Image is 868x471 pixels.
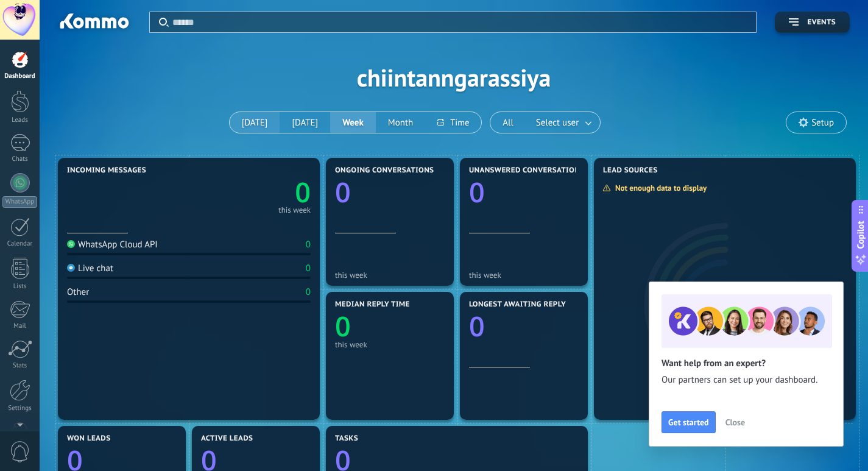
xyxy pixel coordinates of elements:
div: Stats [2,362,38,370]
span: Median reply time [335,300,410,309]
button: Get started [662,411,716,433]
span: Lead Sources [603,166,657,175]
div: this week [335,271,445,280]
span: Setup [811,118,834,128]
div: Mail [2,322,38,330]
a: 0 [189,174,311,211]
button: Close [720,413,750,431]
span: Longest awaiting reply [469,300,566,309]
div: Settings [2,405,38,413]
div: this week [335,340,445,349]
div: Dashboard [2,73,38,80]
button: Select user [526,112,600,133]
button: Month [376,112,425,133]
div: WhatsApp [2,196,37,208]
span: Active leads [201,434,253,443]
div: WhatsApp Cloud API [67,239,158,250]
span: Ongoing conversations [335,166,434,175]
div: this week [469,271,579,280]
h2: Want help from an expert? [662,358,831,369]
text: 0 [335,174,351,211]
div: 0 [306,263,311,274]
span: Our partners can set up your dashboard. [662,374,831,386]
button: Time [425,112,481,133]
text: 0 [469,308,485,345]
div: 0 [306,239,311,250]
div: Other [67,286,89,298]
span: Incoming messages [67,166,146,175]
span: Get started [668,418,709,427]
div: Lists [2,283,38,291]
div: Not enough data to display [602,183,715,193]
div: Chats [2,155,38,163]
div: Live chat [67,263,113,274]
div: 0 [306,286,311,298]
text: 0 [295,174,311,211]
button: Events [775,12,850,33]
text: 0 [335,308,351,345]
div: this week [278,207,311,213]
div: Calendar [2,240,38,248]
img: Live chat [67,264,75,272]
button: Week [330,112,376,133]
button: [DATE] [230,112,280,133]
span: Unanswered conversations [469,166,584,175]
span: Close [725,418,745,427]
span: Events [808,18,836,27]
button: All [490,112,526,133]
span: Copilot [855,221,867,249]
span: Won leads [67,434,110,443]
button: [DATE] [280,112,330,133]
span: Select user [534,115,581,131]
img: WhatsApp Cloud API [67,240,75,248]
text: 0 [469,174,485,211]
span: Tasks [335,434,358,443]
div: Leads [2,116,38,124]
